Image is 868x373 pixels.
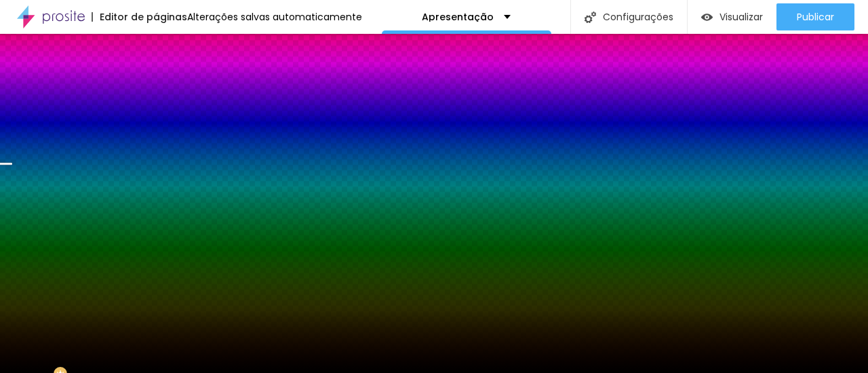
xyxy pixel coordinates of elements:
div: Editor de páginas [92,12,187,22]
span: Publicar [797,12,834,22]
img: view-1.svg [701,12,713,23]
p: Apresentação [422,12,494,22]
button: Publicar [776,3,854,30]
span: Visualizar [719,12,763,22]
img: Icone [585,12,596,23]
button: Visualizar [688,3,776,30]
div: Alterações salvas automaticamente [187,12,362,22]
